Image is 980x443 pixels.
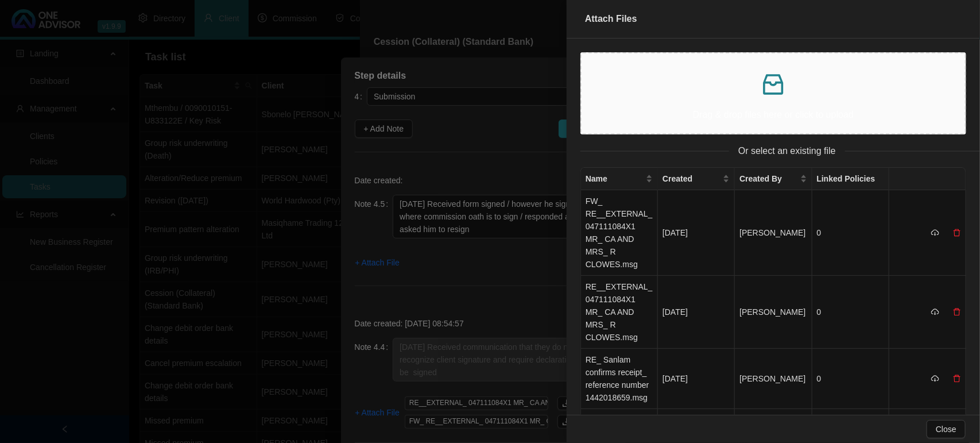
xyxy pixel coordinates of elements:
[658,168,735,190] th: Created
[658,349,735,409] td: [DATE]
[812,349,889,409] td: 0
[582,53,965,133] span: inboxDrag & drop files here or click to upload
[586,172,644,185] span: Name
[658,276,735,349] td: [DATE]
[760,71,787,98] span: inbox
[739,228,805,237] span: [PERSON_NAME]
[931,375,939,383] span: cloud-download
[927,420,966,438] button: Close
[735,168,812,190] th: Created By
[585,14,637,24] span: Attach Files
[812,276,889,349] td: 0
[953,229,961,237] span: delete
[812,168,889,190] th: Linked Policies
[936,423,956,436] span: Close
[931,308,939,316] span: cloud-download
[581,349,658,409] td: RE_ Sanlam confirms receipt_ reference number 1442018659.msg
[739,307,805,317] span: [PERSON_NAME]
[581,190,658,276] td: FW_ RE__EXTERNAL_ 047111084X1 MR_ CA AND MRS_ R CLOWES.msg
[739,172,797,185] span: Created By
[729,144,845,158] span: Or select an existing file
[953,375,961,383] span: delete
[739,374,805,383] span: [PERSON_NAME]
[581,276,658,349] td: RE__EXTERNAL_ 047111084X1 MR_ CA AND MRS_ R CLOWES.msg
[591,107,956,122] p: Drag & drop files here or click to upload
[953,308,961,316] span: delete
[581,168,658,190] th: Name
[931,229,939,237] span: cloud-download
[663,172,721,185] span: Created
[812,190,889,276] td: 0
[658,190,735,276] td: [DATE]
